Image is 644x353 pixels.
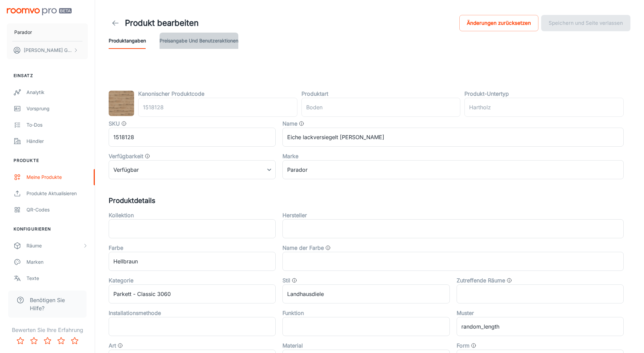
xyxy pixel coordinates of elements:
label: Kollektion [109,211,134,219]
label: Name [282,119,297,128]
p: [PERSON_NAME] Geisler [24,47,72,54]
label: Installationsmethode [109,309,161,317]
button: Änderungen zurücksetzen [459,15,538,31]
button: [PERSON_NAME] Geisler [7,41,88,59]
svg: Produktsorten wie „Eiche“ [117,343,123,348]
span: Benötigen Sie Hilfe? [30,296,78,312]
button: Rate 4 star [54,334,68,348]
div: Marken [26,258,88,266]
button: Parador [7,23,88,41]
h5: Produktdetails [109,196,630,206]
label: Farbe [109,244,123,252]
label: SKU [109,119,120,128]
svg: Form des Produkts, z. B. „Rechteck“, „Läufer“ [471,343,476,348]
div: Räume [26,242,82,249]
label: Hersteller [282,211,307,219]
button: Rate 3 star [41,334,54,348]
svg: Allgemeine Farbkategorien, z. B. Wolke, Finsternis, Galerieeröffnung [325,245,331,250]
label: Zutreffende Räume [457,276,505,284]
label: Produkt-Untertyp [464,90,509,98]
label: Produktart [301,90,328,98]
label: Form [457,341,470,350]
p: Bewerten Sie Ihre Erfahrung [5,326,89,334]
svg: SKU für das Produkt [121,121,127,126]
label: Funktion [282,309,304,317]
label: Verfügbarkeit [109,152,143,160]
label: Art [109,341,116,350]
div: Verfügbar [109,160,276,179]
label: Material [282,341,303,350]
label: Kanonischer Produktcode [138,90,204,98]
button: Rate 2 star [27,334,41,348]
div: Händler [26,137,88,145]
div: QR-Codes [26,206,88,213]
label: Kategorie [109,276,133,284]
svg: Der Raumtyp, in dem dieses Produkt angewendet werden kann [507,278,512,283]
svg: Produktstil, wie zum Beispiel „Traditionell“ oder „Minimalistisch“ [292,278,297,283]
img: Roomvo PRO Beta [7,8,72,15]
div: Analytik [26,89,88,96]
div: Vorsprung [26,105,88,112]
button: Preisangabe und Benutzeraktionen [160,33,238,49]
div: Meine Produkte [26,173,88,181]
h1: Produkt bearbeiten [125,17,199,29]
p: Parador [14,29,32,36]
label: Marke [282,152,298,160]
svg: Name des Produkts [299,121,304,126]
button: Produktangaben [109,33,146,49]
svg: Wert, der festlegt, ob das Produkt verfügbar, eingestellt oder vergriffen ist [145,153,150,159]
img: Eiche lackversiegelt matt weiß [109,91,134,116]
label: Muster [457,309,474,317]
div: To-dos [26,121,88,129]
div: Produkte aktualisieren [26,190,88,197]
label: Stil [282,276,290,284]
div: Texte [26,275,88,282]
label: Name der Farbe [282,244,324,252]
button: Rate 1 star [14,334,27,348]
button: Rate 5 star [68,334,81,348]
